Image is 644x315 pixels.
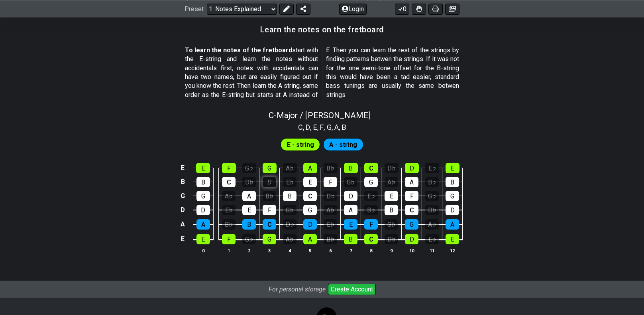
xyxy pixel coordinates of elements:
div: G [263,234,276,244]
span: , [324,122,327,133]
th: 10 [402,246,422,255]
div: G♭ [242,163,256,173]
span: G [327,122,332,133]
div: E♭ [324,219,337,230]
span: , [339,122,342,133]
span: A [334,122,339,133]
select: Preset [207,3,277,14]
div: G [405,219,418,230]
span: , [332,122,335,133]
th: 6 [320,246,341,255]
div: E♭ [425,163,439,173]
div: G [446,191,459,201]
div: E♭ [364,191,378,201]
div: A♭ [324,205,337,215]
div: E [196,234,210,244]
button: Login [339,3,367,14]
button: Create Account [328,284,376,295]
div: D♭ [425,205,439,215]
th: 0 [193,246,213,255]
div: B [283,191,296,201]
div: E [446,163,459,173]
button: Toggle Dexterity for all fretkits [412,3,426,14]
div: E [344,219,357,230]
div: F [324,177,337,187]
div: E [446,234,459,244]
span: F [320,122,324,133]
div: E [196,163,210,173]
div: D [405,163,419,173]
button: 0 [395,3,409,14]
div: B [344,234,357,244]
div: D [303,219,317,230]
div: F [222,163,236,173]
div: A♭ [385,177,398,187]
div: G♭ [425,191,439,201]
span: C - Major / [PERSON_NAME] [269,111,371,120]
div: G [196,191,210,201]
div: D [446,205,459,215]
th: 12 [442,246,463,255]
div: B♭ [324,234,337,244]
div: A [405,177,418,187]
section: Scale pitch classes [295,120,350,133]
td: E [178,161,188,175]
div: A [446,219,459,230]
p: start with the E-string and learn the notes without accidentals first, notes with accidentals can... [185,46,459,99]
div: G♭ [283,205,296,215]
div: F [222,234,236,244]
div: G [364,177,378,187]
div: B♭ [425,177,439,187]
th: 3 [259,246,280,255]
div: B [344,163,358,173]
button: Share Preset [296,3,310,14]
div: A♭ [283,163,297,173]
div: F [263,205,276,215]
div: B♭ [222,219,236,230]
div: G♭ [242,234,256,244]
td: D [178,203,188,217]
span: , [317,122,320,133]
span: First enable full edit mode to edit [287,139,314,151]
div: D♭ [283,219,296,230]
div: B [196,177,210,187]
td: G [178,189,188,203]
th: 5 [300,246,320,255]
button: Print [428,3,443,14]
i: For personal storage [269,285,326,293]
div: B♭ [263,191,276,201]
div: C [405,205,418,215]
th: 8 [361,246,381,255]
span: C [298,122,303,133]
div: A [344,205,357,215]
div: B [242,219,256,230]
div: E [242,205,256,215]
div: E [303,177,317,187]
div: F [364,219,378,230]
th: 2 [239,246,259,255]
td: E [178,232,188,247]
div: D♭ [385,234,398,244]
span: , [303,122,306,133]
div: D [405,234,418,244]
div: A [242,191,256,201]
div: D [196,205,210,215]
h3: Learn the notes on the fretboard [260,25,384,34]
button: Edit Preset [279,3,294,14]
div: D [263,177,276,187]
div: B♭ [324,163,338,173]
div: A [303,234,317,244]
th: 9 [381,246,402,255]
div: A♭ [283,234,296,244]
div: C [364,163,378,173]
div: B [446,177,459,187]
td: B [178,175,188,189]
div: E♭ [425,234,439,244]
th: 4 [280,246,300,255]
span: D [306,122,310,133]
div: E [385,191,398,201]
div: A♭ [222,191,236,201]
div: A♭ [425,219,439,230]
div: C [222,177,236,187]
div: E♭ [283,177,296,187]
